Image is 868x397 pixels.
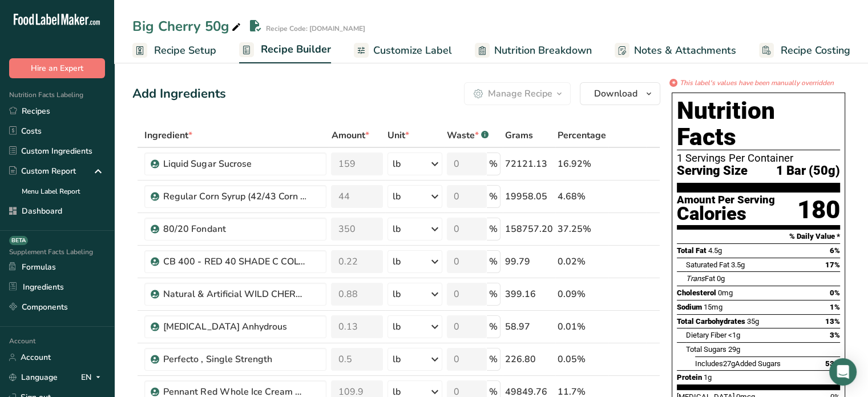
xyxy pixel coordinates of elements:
[695,359,781,368] span: Includes Added Sugars
[558,129,606,142] span: Percentage
[776,164,840,178] span: 1 Bar (50g)
[393,157,401,171] div: lb
[163,255,306,268] div: CB 400 - RED 40 SHADE C COLOR BITS
[505,157,553,171] div: 72121.13
[558,222,606,236] div: 37.25%
[505,255,553,268] div: 99.79
[680,78,834,88] i: This label's values have been manually overridden
[797,195,840,225] div: 180
[717,274,725,283] span: 0g
[132,85,226,103] div: Add Ingredients
[239,37,331,64] a: Recipe Builder
[81,371,105,384] div: EN
[505,320,553,334] div: 58.97
[393,190,401,203] div: lb
[132,16,243,37] div: Big Cherry 50g
[387,129,409,142] span: Unit
[747,317,759,326] span: 35g
[9,165,76,177] div: Custom Report
[447,129,488,142] div: Waste
[475,38,592,63] a: Nutrition Breakdown
[677,206,775,222] div: Calories
[829,358,857,386] div: Open Intercom Messenger
[505,352,553,366] div: 226.80
[393,320,401,334] div: lb
[830,288,840,297] span: 0%
[686,331,726,339] span: Dietary Fiber
[163,157,306,171] div: Liquid Sugar Sucrose
[728,331,740,339] span: <1g
[558,320,606,334] div: 0.01%
[144,129,192,142] span: Ingredient
[154,43,216,58] span: Recipe Setup
[677,288,716,297] span: Cholesterol
[9,367,58,387] a: Language
[686,274,705,283] i: Trans
[594,87,637,101] span: Download
[704,303,722,311] span: 15mg
[830,246,840,255] span: 6%
[825,359,840,368] span: 53%
[686,260,729,269] span: Saturated Fat
[677,230,840,243] section: % Daily Value *
[677,373,702,382] span: Protein
[354,38,452,63] a: Customize Label
[558,287,606,301] div: 0.09%
[393,222,401,236] div: lb
[505,287,553,301] div: 399.16
[830,331,840,339] span: 3%
[677,153,840,164] div: 1 Servings Per Container
[830,303,840,311] span: 1%
[634,43,736,58] span: Notes & Attachments
[686,274,715,283] span: Fat
[677,164,748,178] span: Serving Size
[723,359,735,368] span: 27g
[825,260,840,269] span: 17%
[393,352,401,366] div: lb
[615,38,736,63] a: Notes & Attachments
[9,236,28,245] div: BETA
[373,43,452,58] span: Customize Label
[163,222,306,236] div: 80/20 Fondant
[704,373,712,382] span: 1g
[558,352,606,366] div: 0.05%
[580,82,660,105] button: Download
[393,287,401,301] div: lb
[677,195,775,206] div: Amount Per Serving
[266,23,365,34] div: Recipe Code: [DOMAIN_NAME]
[759,38,850,63] a: Recipe Costing
[718,288,733,297] span: 0mg
[494,43,592,58] span: Nutrition Breakdown
[505,129,533,142] span: Grams
[677,246,706,255] span: Total Fat
[505,222,553,236] div: 158757.20
[677,98,840,150] h1: Nutrition Facts
[132,38,216,63] a: Recipe Setup
[677,303,702,311] span: Sodium
[781,43,850,58] span: Recipe Costing
[163,190,306,203] div: Regular Corn Syrup (42/43 Corn Syrup)
[393,255,401,268] div: lb
[731,260,745,269] span: 3.5g
[728,345,740,354] span: 29g
[708,246,722,255] span: 4.5g
[261,42,331,57] span: Recipe Builder
[677,317,745,326] span: Total Carbohydrates
[505,190,553,203] div: 19958.05
[163,287,306,301] div: Natural & Artificial WILD CHERRY Flavor
[331,129,369,142] span: Amount
[558,255,606,268] div: 0.02%
[163,352,306,366] div: Perfecto , Single Strength
[9,58,105,78] button: Hire an Expert
[163,320,306,334] div: [MEDICAL_DATA] Anhydrous
[558,190,606,203] div: 4.68%
[686,345,726,354] span: Total Sugars
[558,157,606,171] div: 16.92%
[825,317,840,326] span: 13%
